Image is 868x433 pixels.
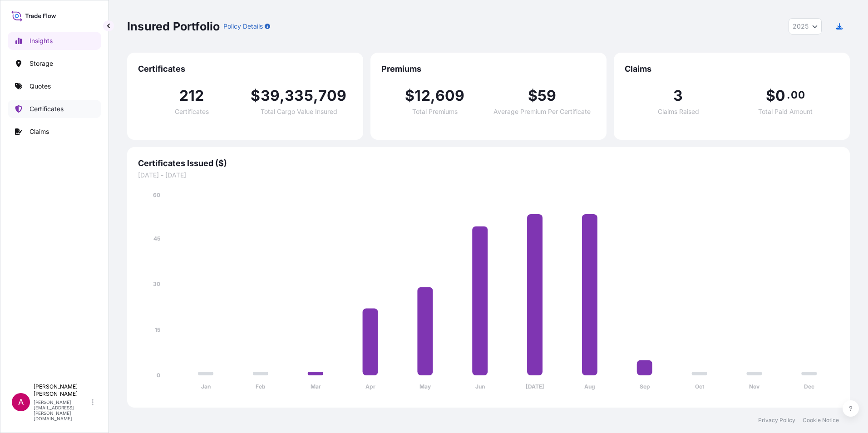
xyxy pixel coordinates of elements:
[695,383,705,390] tspan: Oct
[766,89,775,103] span: $
[791,91,804,98] span: 00
[435,89,465,103] span: 609
[787,91,790,98] span: .
[318,89,347,103] span: 709
[414,89,430,103] span: 12
[138,158,839,169] span: Certificates Issued ($)
[8,123,101,141] a: Claims
[34,383,90,398] p: [PERSON_NAME] [PERSON_NAME]
[256,383,266,390] tspan: Feb
[30,104,64,113] p: Certificates
[749,383,760,390] tspan: Nov
[127,19,220,34] p: Insured Portfolio
[153,192,160,198] tspan: 60
[8,54,101,73] a: Storage
[625,64,839,74] span: Claims
[201,383,211,390] tspan: Jan
[313,89,318,103] span: ,
[261,89,280,103] span: 39
[381,64,596,74] span: Premiums
[640,383,650,390] tspan: Sep
[475,383,485,390] tspan: Jun
[804,383,814,390] tspan: Dec
[153,280,160,287] tspan: 30
[223,22,263,31] p: Policy Details
[30,82,51,91] p: Quotes
[365,383,375,390] tspan: Apr
[138,64,352,74] span: Certificates
[285,89,313,103] span: 335
[153,235,160,242] tspan: 45
[412,108,458,115] span: Total Premiums
[155,326,160,333] tspan: 15
[758,108,813,115] span: Total Paid Amount
[430,89,435,103] span: ,
[526,383,544,390] tspan: [DATE]
[658,108,699,115] span: Claims Raised
[157,372,160,379] tspan: 0
[311,383,321,390] tspan: Mar
[538,89,556,103] span: 59
[30,59,53,68] p: Storage
[758,417,795,424] a: Privacy Policy
[8,77,101,95] a: Quotes
[261,108,337,115] span: Total Cargo Value Insured
[775,89,785,103] span: 0
[18,398,24,407] span: A
[584,383,595,390] tspan: Aug
[8,32,101,50] a: Insights
[175,108,209,115] span: Certificates
[673,89,683,103] span: 3
[34,399,90,421] p: [PERSON_NAME][EMAIL_ADDRESS][PERSON_NAME][DOMAIN_NAME]
[8,100,101,118] a: Certificates
[793,22,809,31] span: 2025
[179,89,204,103] span: 212
[251,89,260,103] span: $
[803,417,839,424] a: Cookie Notice
[528,89,538,103] span: $
[138,171,839,180] span: [DATE] - [DATE]
[789,18,822,34] button: Year Selector
[30,36,53,45] p: Insights
[30,127,49,136] p: Claims
[405,89,414,103] span: $
[419,383,431,390] tspan: May
[493,108,591,115] span: Average Premium Per Certificate
[280,89,285,103] span: ,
